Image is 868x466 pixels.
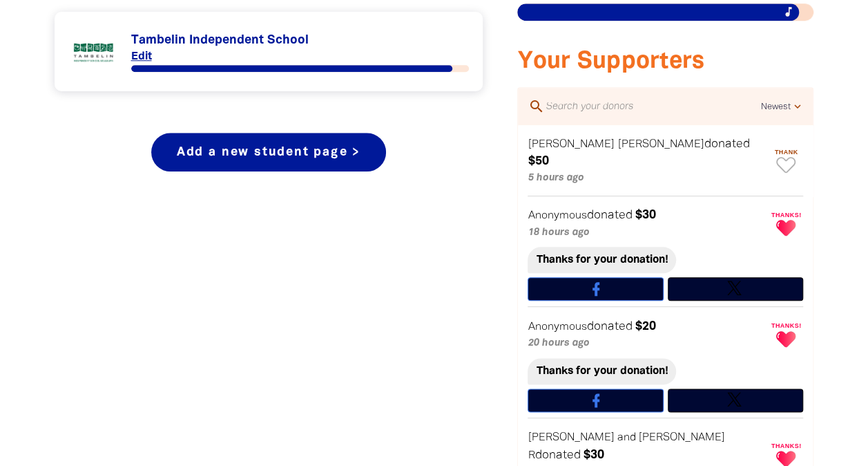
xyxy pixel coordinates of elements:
[782,6,795,18] i: music_note
[68,26,470,77] div: Paginated content
[151,133,386,171] a: Add a new student page >
[586,209,632,221] span: donated
[528,335,766,352] p: 20 hours ago
[528,358,676,384] div: Thanks for your donation!
[528,156,548,167] em: $50
[769,149,803,156] span: Thank
[534,449,580,460] span: donated
[635,321,655,332] em: $20
[704,138,749,149] span: donated
[586,321,632,332] span: donated
[583,449,604,460] em: $30
[528,225,766,241] p: 18 hours ago
[528,247,676,273] div: Thanks for your donation!
[769,143,803,178] button: Thank
[528,140,614,149] em: [PERSON_NAME]
[528,322,586,332] em: Anonymous
[617,140,704,149] em: [PERSON_NAME]
[528,451,534,460] em: R
[544,97,760,115] input: Search your donors
[528,211,586,221] em: Anonymous
[517,51,704,73] span: Your Supporters
[528,170,766,187] p: 5 hours ago
[528,433,724,442] em: [PERSON_NAME] and [PERSON_NAME]
[635,209,655,221] em: $30
[528,98,544,115] i: search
